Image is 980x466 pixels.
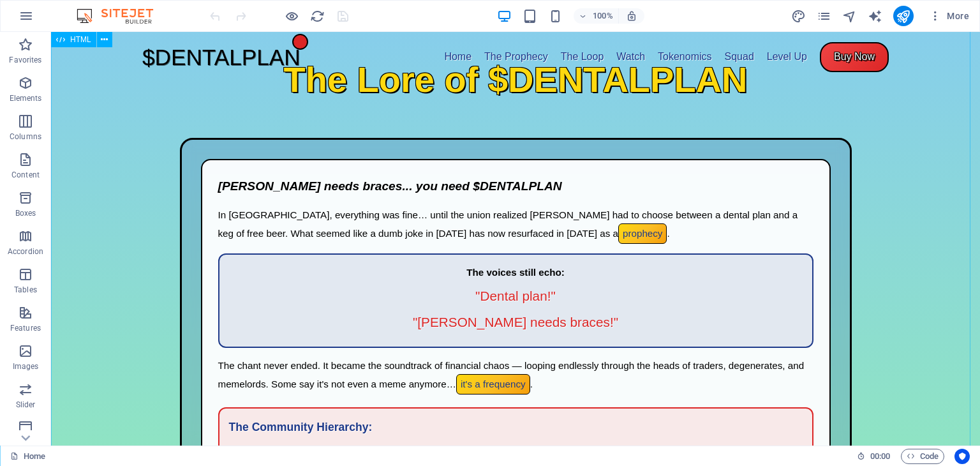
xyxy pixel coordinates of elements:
i: Design (Ctrl+Alt+Y) [791,9,806,24]
p: Elements [10,93,42,103]
button: text_generator [868,8,883,24]
button: design [791,8,806,24]
p: Boxes [15,208,36,218]
button: pages [817,8,832,24]
button: navigator [842,8,857,24]
i: Navigator [842,9,857,24]
button: 100% [574,8,619,24]
button: Click here to leave preview mode and continue editing [284,8,299,24]
i: Publish [896,9,910,24]
p: Columns [10,132,41,142]
i: AI Writer [868,9,882,24]
p: Accordion [8,246,43,257]
h6: 100% [593,8,613,24]
p: Slider [16,400,36,410]
button: Usercentrics [954,449,970,464]
span: HTML [70,36,91,43]
p: Tables [14,285,37,295]
button: reload [309,8,325,24]
p: Favorites [9,55,41,65]
p: Features [10,323,41,333]
button: publish [893,6,914,26]
i: Pages (Ctrl+Alt+S) [817,9,831,24]
p: Content [11,170,40,180]
p: Images [13,361,39,372]
h6: Session time [857,449,891,464]
i: On resize automatically adjust zoom level to fit chosen device. [626,10,637,22]
button: Code [901,449,944,464]
button: More [924,6,974,26]
a: Click to cancel selection. Double-click to open Pages [10,449,45,464]
img: Editor Logo [73,8,169,24]
i: Reload page [310,9,325,24]
span: 00 00 [870,449,890,464]
span: : [879,451,881,461]
span: More [929,10,969,22]
span: Code [907,449,939,464]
